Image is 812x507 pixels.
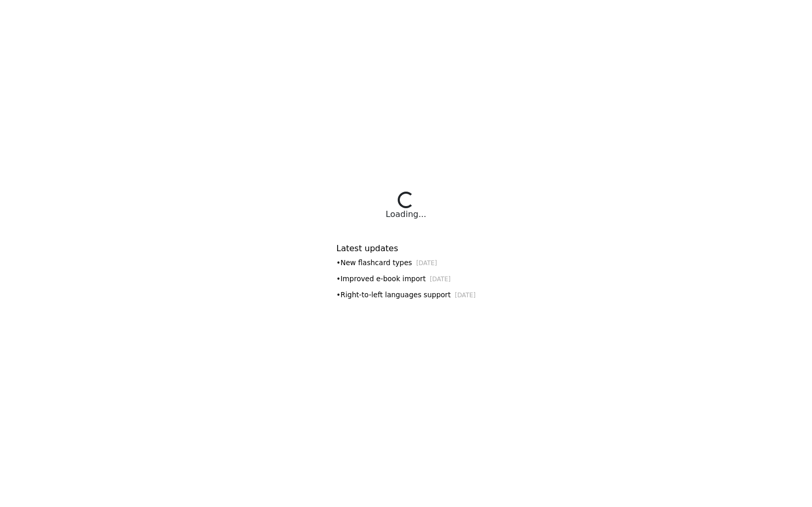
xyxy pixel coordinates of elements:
small: [DATE] [430,276,451,283]
div: • Right-to-left languages support [337,289,476,300]
h6: Latest updates [337,243,476,253]
div: • New flashcard types [337,257,476,268]
div: Loading... [386,208,426,221]
div: • Improved e-book import [337,273,476,284]
small: [DATE] [416,259,437,267]
small: [DATE] [455,292,475,299]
